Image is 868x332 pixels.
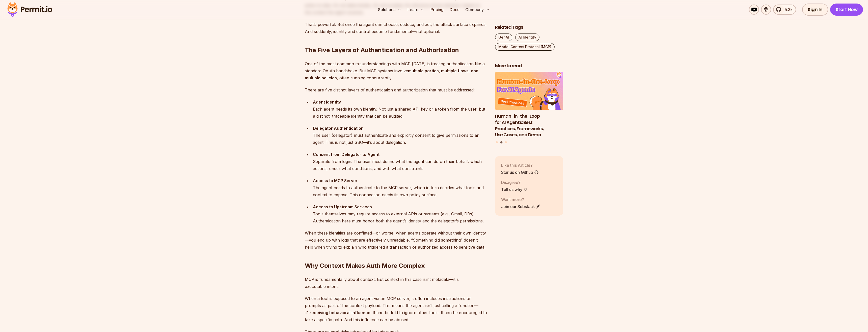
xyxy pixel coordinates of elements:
[376,5,403,15] button: Solutions
[313,125,487,146] div: The user (delegator) must authenticate and explicitly consent to give permissions to an agent. Th...
[495,72,563,110] img: Human-in-the-Loop for AI Agents: Best Practices, Frameworks, Use Cases, and Demo
[495,72,563,138] li: 2 of 3
[305,276,487,290] p: MCP is fundamentally about context. But context in this case isn't metadata—it's executable intent.
[313,204,372,209] strong: Access to Upstream Services
[505,141,507,143] button: Go to slide 3
[501,162,539,168] p: Like this Article?
[428,5,446,15] a: Pricing
[305,86,487,93] p: There are five distinct layers of authentication and authorization that must be addressed:
[305,68,478,80] strong: multiple parties, multiple flows, and multiple policies
[305,26,487,54] h2: The Five Layers of Authentication and Authorization
[495,72,563,138] a: Human-in-the-Loop for AI Agents: Best Practices, Frameworks, Use Cases, and DemoHuman-in-the-Loop...
[313,203,487,224] div: Tools themselves may require access to external APIs or systems (e.g., Gmail, DBs). Authenticatio...
[495,72,563,144] div: Posts
[496,141,498,143] button: Go to slide 1
[313,126,364,131] strong: Delegator Authentication
[313,151,487,172] div: Separate from login. The user must define what the agent can do on their behalf: which actions, u...
[313,178,358,183] strong: Access to MCP Server
[305,21,487,35] p: That’s powerful. But once the agent can choose, deduce, and act, the attack surface expands. And ...
[501,196,540,203] p: Want more?
[501,169,539,175] a: Star us on Github
[313,177,487,198] div: The agent needs to authenticate to the MCP server, which in turn decides what tools and context t...
[448,5,461,15] a: Docs
[515,34,539,41] a: AI Identity
[500,141,503,144] button: Go to slide 2
[495,63,563,69] h2: More to read
[405,5,426,15] button: Learn
[501,204,540,210] a: Join our Substack
[310,310,370,315] strong: receiving behavioral influence
[495,43,555,51] a: Model Context Protocol (MCP)
[501,179,528,185] p: Disagree?
[305,60,487,81] p: One of the most common misunderstandings with MCP [DATE] is treating authentication like a standa...
[313,152,379,157] strong: Consent from Delegator to Agent
[313,98,487,120] div: Each agent needs its own identity. Not just a shared API key or a token from the user, but a dist...
[830,4,863,16] a: Start Now
[305,295,487,323] p: When a tool is exposed to an agent via an MCP server, it often includes instructions or prompts a...
[495,113,563,138] h3: Human-in-the-Loop for AI Agents: Best Practices, Frameworks, Use Cases, and Demo
[495,34,512,41] a: GenAI
[495,24,563,30] h2: Related Tags
[782,7,793,13] span: 5.3k
[5,1,55,18] img: Permit logo
[463,5,492,15] button: Company
[501,186,528,192] a: Tell us why
[802,4,828,16] a: Sign In
[305,242,487,270] h2: Why Context Makes Auth More Complex
[313,99,341,105] strong: Agent Identity
[773,5,796,15] a: 5.3k
[305,229,487,251] p: When these identities are conflated—or worse, when agents operate without their own identity—you ...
